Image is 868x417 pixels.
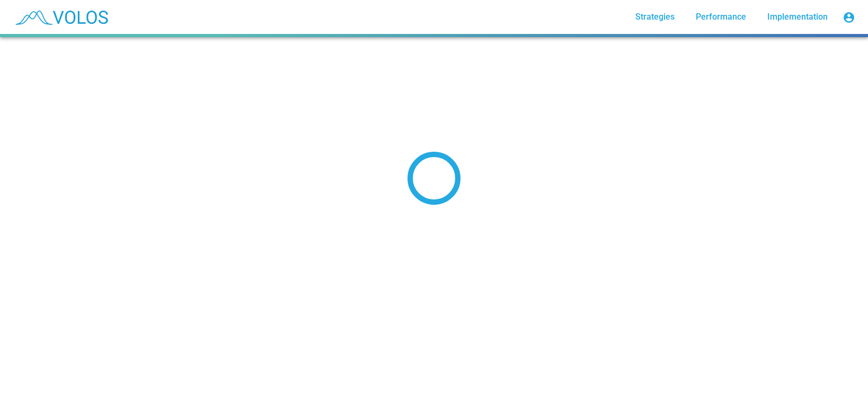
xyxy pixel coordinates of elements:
[759,7,836,27] a: Implementation
[767,12,828,22] span: Implementation
[627,7,683,27] a: Strategies
[687,7,755,27] a: Performance
[696,12,746,22] span: Performance
[635,12,675,22] span: Strategies
[8,4,113,30] img: blue_transparent.png
[843,11,855,24] mat-icon: account_circle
